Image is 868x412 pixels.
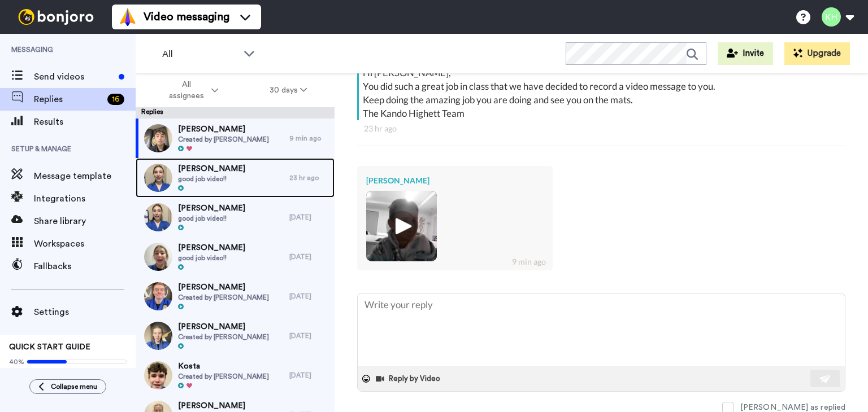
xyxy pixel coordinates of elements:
button: All assignees [138,74,244,106]
img: ic_play_thick.png [386,211,417,242]
span: All assignees [163,79,209,102]
img: 087e4ea8-81bf-4b37-a70e-13688bd44089-thumb.jpg [144,124,172,152]
span: Replies [34,93,103,106]
span: Message template [34,169,136,183]
span: good job video!! [178,214,245,223]
div: 9 min ago [289,134,329,143]
div: [DATE] [289,292,329,301]
span: Created by [PERSON_NAME] [178,372,269,381]
span: QUICK START GUIDE [9,343,90,351]
img: vm-color.svg [119,8,137,26]
span: [PERSON_NAME] [178,282,269,293]
img: send-white.svg [819,374,832,383]
span: Results [34,115,136,129]
span: All [162,47,238,61]
div: 23 hr ago [364,123,839,134]
span: Collapse menu [51,382,97,391]
img: 4cb4d155-c3e7-4a2a-bf99-5746ab9344f5-thumb.jpg [144,322,172,350]
a: [PERSON_NAME]Created by [PERSON_NAME]9 min ago [136,119,335,158]
span: Settings [34,305,136,319]
button: Reply by Video [375,370,444,387]
div: [DATE] [289,213,329,222]
span: Share library [34,214,136,228]
img: b3101326-b95c-4cf7-b3fb-b0f17825814c-thumb.jpg [366,191,437,261]
span: good job video!! [178,253,245,262]
span: [PERSON_NAME] [178,242,245,253]
span: 40% [9,357,24,366]
button: Collapse menu [29,379,106,394]
span: [PERSON_NAME] [178,203,245,214]
a: [PERSON_NAME]good job video!![DATE] [136,198,335,237]
span: Send videos [34,70,114,84]
img: 8fe60803-02df-4044-8575-efd39b6a0d69-thumb.jpg [144,203,172,231]
img: 0141a887-5382-41f4-be7c-c7409eab7ff5-thumb.jpg [144,361,172,389]
img: 10a959b4-dfdf-4c39-a001-c71c9de0ee02-thumb.jpg [144,164,172,192]
img: 5c0410ad-4850-4fbd-a47f-713d271420a8-thumb.jpg [144,282,172,310]
a: KostaCreated by [PERSON_NAME][DATE] [136,356,335,395]
span: Workspaces [34,237,136,251]
button: Invite [718,42,773,65]
span: good job video!! [178,174,245,183]
div: 9 min ago [512,256,546,268]
button: 30 days [244,80,333,100]
span: Created by [PERSON_NAME] [178,135,269,144]
span: Kosta [178,361,269,372]
a: [PERSON_NAME]good job video!![DATE] [136,237,335,277]
a: [PERSON_NAME]good job video!!23 hr ago [136,158,335,198]
div: [DATE] [289,371,329,380]
a: [PERSON_NAME]Created by [PERSON_NAME][DATE] [136,316,335,356]
span: [PERSON_NAME] [178,124,269,135]
span: [PERSON_NAME] [178,400,269,411]
span: Created by [PERSON_NAME] [178,293,269,302]
div: Replies [136,107,335,119]
div: [PERSON_NAME] [366,175,544,186]
div: [DATE] [289,252,329,261]
button: Upgrade [784,42,850,65]
img: e94a17eb-c067-4114-9301-6e91f0133bc0-thumb.jpg [144,243,172,271]
span: [PERSON_NAME] [178,321,269,332]
div: 16 [107,94,124,105]
span: Created by [PERSON_NAME] [178,332,269,341]
span: [PERSON_NAME] [178,163,245,174]
img: bj-logo-header-white.svg [14,9,98,25]
span: Video messaging [144,9,229,25]
span: Fallbacks [34,260,136,273]
div: 23 hr ago [289,173,329,182]
span: Integrations [34,192,136,205]
a: [PERSON_NAME]Created by [PERSON_NAME][DATE] [136,277,335,316]
div: [DATE] [289,331,329,340]
div: Hi [PERSON_NAME], You did such a great job in class that we have decided to record a video messag... [363,66,843,120]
